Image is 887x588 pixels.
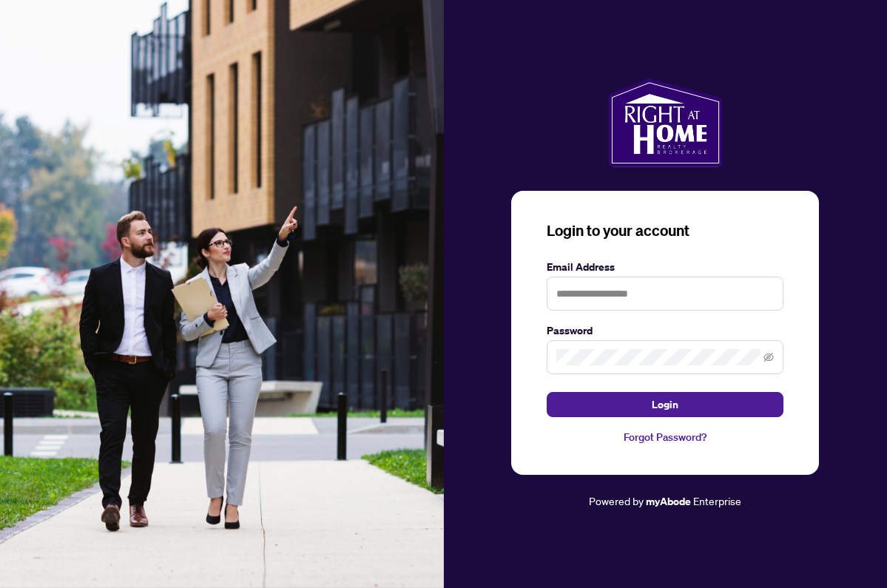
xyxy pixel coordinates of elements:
[547,322,783,339] label: Password
[608,78,723,167] img: ma-logo
[646,493,691,510] a: myAbode
[547,429,783,445] a: Forgot Password?
[547,259,783,275] label: Email Address
[763,352,774,362] span: eye-invisible
[652,393,678,416] span: Login
[547,220,783,241] h3: Login to your account
[547,392,783,417] button: Login
[589,494,644,507] span: Powered by
[693,494,741,507] span: Enterprise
